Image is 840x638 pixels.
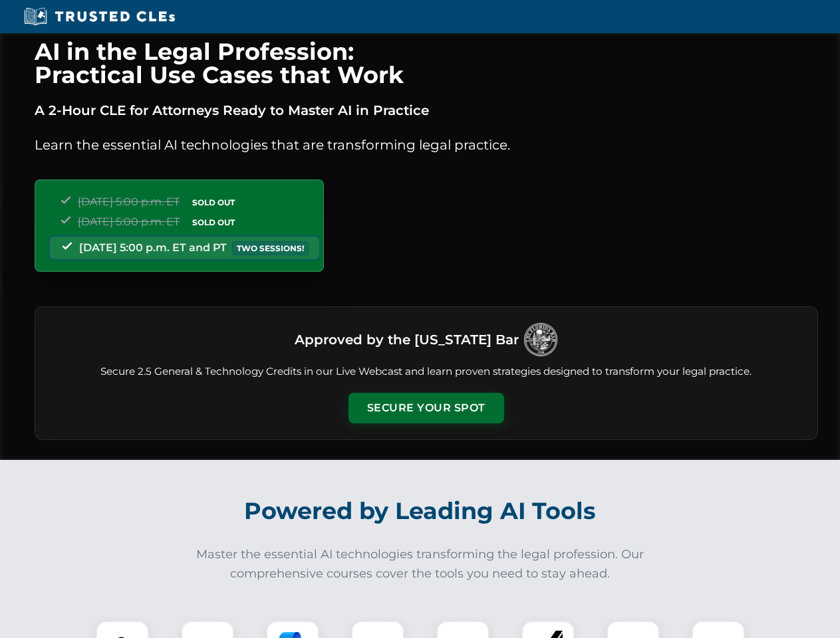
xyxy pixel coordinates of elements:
span: [DATE] 5:00 p.m. ET [78,215,180,228]
p: A 2-Hour CLE for Attorneys Ready to Master AI in Practice [35,100,818,121]
img: Trusted CLEs [20,7,179,27]
p: Secure 2.5 General & Technology Credits in our Live Webcast and learn proven strategies designed ... [51,364,801,379]
button: Secure Your Spot [349,393,504,423]
img: Logo [524,323,557,356]
span: [DATE] 5:00 p.m. ET [78,195,180,208]
h2: Powered by Leading AI Tools [52,488,789,534]
span: SOLD OUT [188,195,239,209]
p: Master the essential AI technologies transforming the legal profession. Our comprehensive courses... [188,545,653,584]
span: SOLD OUT [188,215,239,229]
h3: Approved by the [US_STATE] Bar [295,328,519,352]
h1: AI in the Legal Profession: Practical Use Cases that Work [35,40,818,86]
p: Learn the essential AI technologies that are transforming legal practice. [35,134,818,156]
